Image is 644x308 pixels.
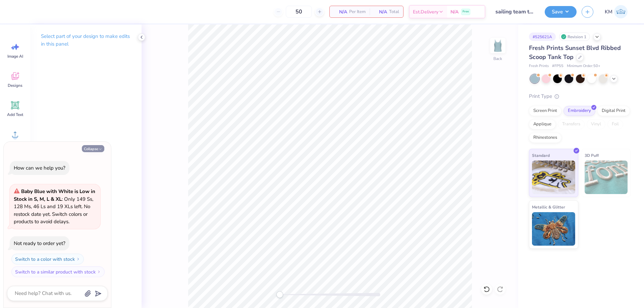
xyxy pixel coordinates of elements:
span: Metallic & Glitter [532,203,565,210]
span: Total [389,8,399,15]
div: Print Type [529,93,631,100]
button: Switch to a color with stock [11,254,84,264]
span: Add Text [7,112,23,117]
img: Karl Michael Narciza [614,5,628,18]
div: Vinyl [587,119,605,129]
img: Back [491,39,504,52]
span: Upload [8,141,22,146]
div: Screen Print [529,106,561,116]
img: Standard [532,161,575,194]
span: Fresh Prints [529,63,549,69]
span: Image AI [7,54,23,59]
span: N/A [374,8,387,15]
div: Back [493,56,502,62]
input: – – [286,6,312,18]
button: Save [545,6,577,18]
a: KM [602,5,631,18]
span: 3D Puff [585,152,599,159]
span: Minimum Order: 50 + [567,63,600,69]
p: Select part of your design to make edits in this panel [41,33,131,48]
strong: Baby Blue with White is Low in Stock in S, M, L & XL [14,188,95,202]
div: Rhinestones [529,133,561,143]
span: KM [605,8,612,16]
span: # FP55 [552,63,563,69]
span: N/A [334,8,347,15]
img: Switch to a color with stock [76,257,80,261]
div: Embroidery [563,106,595,116]
button: Switch to a similar product with stock [11,266,105,277]
span: Per Item [349,8,366,15]
span: Standard [532,152,550,159]
span: Est. Delivery [413,8,438,15]
button: Collapse [82,145,104,152]
div: How can we help you? [14,165,65,171]
div: Transfers [558,119,585,129]
div: # 525621A [529,33,556,41]
span: Free [463,9,469,14]
input: Untitled Design [490,5,540,18]
span: Designs [8,83,22,88]
span: : Only 149 Ss, 128 Ms, 46 Ls and 19 XLs left. No restock date yet. Switch colors or products to a... [14,188,95,225]
div: Digital Print [597,106,630,116]
div: Applique [529,119,556,129]
div: Not ready to order yet? [14,240,65,247]
img: 3D Puff [585,161,628,194]
img: Switch to a similar product with stock [97,270,101,274]
span: N/A [450,8,459,15]
span: Fresh Prints Sunset Blvd Ribbed Scoop Tank Top [529,44,621,61]
div: Revision 1 [559,33,590,41]
div: Accessibility label [276,291,283,298]
img: Metallic & Glitter [532,212,575,246]
div: Foil [607,119,623,129]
